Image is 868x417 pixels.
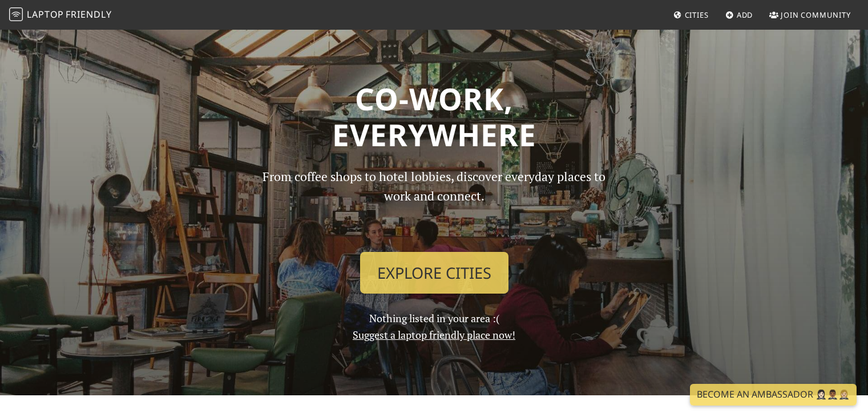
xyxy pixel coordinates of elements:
[360,252,508,294] a: Explore Cities
[66,8,111,21] span: Friendly
[9,5,112,25] a: LaptopFriendly LaptopFriendly
[721,5,758,25] a: Add
[669,5,713,25] a: Cities
[64,81,804,153] h1: Co-work, Everywhere
[765,5,855,25] a: Join Community
[353,328,515,342] a: Suggest a laptop friendly place now!
[690,384,857,406] a: Become an Ambassador 🤵🏻‍♀️🤵🏾‍♂️🤵🏼‍♀️
[246,167,623,343] div: Nothing listed in your area :(
[27,8,64,21] span: Laptop
[781,10,851,20] span: Join Community
[685,10,709,20] span: Cities
[253,167,616,243] p: From coffee shops to hotel lobbies, discover everyday places to work and connect.
[737,10,753,20] span: Add
[9,7,23,21] img: LaptopFriendly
